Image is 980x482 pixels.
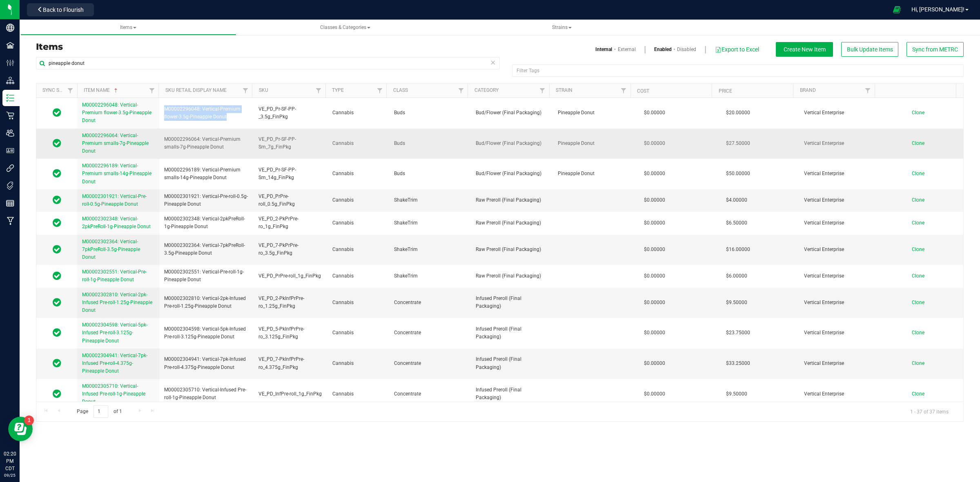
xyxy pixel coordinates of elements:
[4,472,16,478] p: 09/25
[24,415,34,425] iframe: Resource center unread badge
[6,41,14,49] inline-svg: Facilities
[332,109,384,117] span: Cannabis
[558,140,630,147] span: Pineapple Donut
[164,193,249,208] span: M00002301921: Vertical-Pre-roll-0.5g-Pineapple Donut
[906,42,964,57] button: Sync from METRC
[4,450,16,472] p: 02:20 PM CDT
[258,193,323,208] span: VE_PD_PrPre-roll_0.5g_FinPkg
[394,246,466,253] span: ShakeTrim
[82,162,154,186] a: M00002296189: Vertical-Premium smalls-14g-Pineapple Donut
[332,196,384,204] span: Cannabis
[320,24,370,30] span: Classes & Categories
[82,132,154,155] a: M00002296064: Vertical-Premium smalls-7g-Pineapple Donut
[393,87,408,93] a: Class
[552,24,572,30] span: Strains
[476,109,548,117] span: Bud/Flower (Final Packaging)
[715,42,759,56] button: Export to Excel
[476,355,548,371] span: Infused Preroll (Final Packaging)
[804,299,876,307] span: Vertical Enterprise
[53,327,61,338] span: In Sync
[238,84,252,98] a: Filter
[454,84,468,98] a: Filter
[912,220,924,226] span: Clone
[722,388,751,400] span: $9.50000
[618,46,636,53] a: External
[394,390,466,398] span: Concentrate
[654,46,672,53] a: Enabled
[258,135,323,151] span: VE_PD_Pr-SF-PP-Sm_7g_FinPkg
[6,217,14,225] inline-svg: Manufacturing
[312,84,325,98] a: Filter
[84,87,119,93] a: Item Name
[82,193,154,208] a: M00002301921: Vertical-Pre-roll-0.5g-Pineapple Donut
[912,330,933,335] a: Clone
[53,217,61,229] span: In Sync
[804,272,876,280] span: Vertical Enterprise
[164,215,249,231] span: M00002302348: Vertical-2pkPreRoll-1g-Pineapple Donut
[6,59,14,67] inline-svg: Configuration
[804,196,876,204] span: Vertical Enterprise
[53,168,61,179] span: In Sync
[332,272,384,280] span: Cannabis
[164,325,249,341] span: M00002304598: Vertical-5pk-Infused Pre-roll-3.125g-Pineapple Donut
[558,170,630,178] span: Pineapple Donut
[719,88,732,94] a: Price
[373,84,386,98] a: Filter
[804,219,876,227] span: Vertical Enterprise
[911,6,964,13] span: Hi, [PERSON_NAME]!
[912,391,933,397] a: Clone
[82,215,154,231] a: M00002302348: Vertical-2pkPreRoll-1g-Pineapple Donut
[912,110,933,116] a: Clone
[556,87,572,93] a: Strain
[82,322,147,343] span: M00002304598: Vertical-5pk-Infused Pre-roll-3.125g-Pineapple Donut
[476,140,548,147] span: Bud/Flower (Final Packaging)
[677,46,696,53] a: Disabled
[640,244,669,255] span: $0.00000
[164,135,249,151] span: M00002296064: Vertical-Premium smalls-7g-Pineapple Donut
[640,327,669,339] span: $0.00000
[912,391,924,397] span: Clone
[476,246,548,253] span: Raw Preroll (Final Packaging)
[394,272,466,280] span: ShakeTrim
[476,219,548,227] span: Raw Preroll (Final Packaging)
[53,107,61,118] span: In Sync
[258,215,323,231] span: VE_PD_2-PkPrPre-ro_1g_FinPkg
[332,87,344,93] a: Type
[82,268,154,284] a: M00002302551: Vertical-Pre-roll-1g-Pineapple Donut
[640,270,669,282] span: $0.00000
[637,88,649,94] a: Cost
[332,329,384,337] span: Cannabis
[164,295,249,310] span: M00002302810: Vertical-2pk-Infused Pre-roll-1.25g-Pineapple Donut
[912,360,933,366] a: Clone
[53,244,61,255] span: In Sync
[476,386,548,402] span: Infused Preroll (Final Packaging)
[82,102,151,123] span: M00002296048: Vertical-Premium flower-3.5g-Pineapple Donut
[53,194,61,206] span: In Sync
[722,327,754,339] span: $23.75000
[82,163,151,184] span: M00002296189: Vertical-Premium smalls-14g-Pineapple Donut
[36,42,494,52] h3: Items
[912,273,933,279] a: Clone
[912,197,933,203] a: Clone
[912,360,924,366] span: Clone
[912,171,924,176] span: Clone
[722,168,754,180] span: $50.00000
[53,358,61,369] span: In Sync
[804,109,876,117] span: Vertical Enterprise
[640,168,669,180] span: $0.00000
[722,358,754,369] span: $33.25000
[394,140,466,147] span: Buds
[145,84,158,98] a: Filter
[804,360,876,367] span: Vertical Enterprise
[332,140,384,147] span: Cannabis
[164,166,249,182] span: M00002296189: Vertical-Premium smalls-14g-Pineapple Donut
[36,57,500,69] input: Search Item Name, SKU Retail Name, or Part Number
[474,87,499,93] a: Category
[258,105,323,121] span: VE_PD_Pr-SF-PP-_3.5g_FinPkg
[394,109,466,117] span: Buds
[476,272,548,280] span: Raw Preroll (Final Packaging)
[258,166,323,182] span: VE_PD_Pr-SF-PP-Sm_14g_FinPkg
[82,321,154,345] a: M00002304598: Vertical-5pk-Infused Pre-roll-3.125g-Pineapple Donut
[394,360,466,367] span: Concentrate
[6,76,14,84] inline-svg: Distribution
